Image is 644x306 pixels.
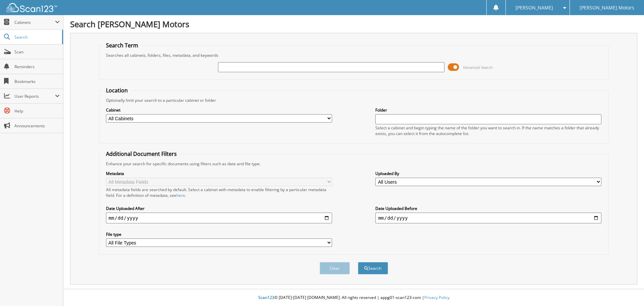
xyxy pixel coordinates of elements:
label: Date Uploaded Before [375,206,601,211]
legend: Location [103,87,131,94]
span: Announcements [14,123,60,129]
span: Advanced Search [463,65,493,70]
a: Privacy Policy [424,295,449,300]
span: [PERSON_NAME] [516,6,553,10]
button: Clear [320,262,350,274]
span: User Reports [14,93,55,99]
input: start [106,213,332,223]
span: [PERSON_NAME] Motors [580,6,634,10]
span: Search [14,34,59,40]
label: Date Uploaded After [106,206,332,211]
span: Help [14,108,60,114]
div: Select a cabinet and begin typing the name of the folder you want to search in. If the name match... [375,125,601,136]
span: Cabinets [14,19,55,25]
img: scan123-logo-white.svg [7,3,57,12]
label: Folder [375,107,601,113]
label: Uploaded By [375,171,601,176]
label: Metadata [106,171,332,176]
div: Enhance your search for specific documents using filters such as date and file type. [103,161,605,167]
div: © [DATE]-[DATE] [DOMAIN_NAME]. All rights reserved | appg01-scan123-com | [63,290,644,306]
div: Searches all cabinets, folders, files, metadata, and keywords [103,52,605,58]
span: Scan [14,49,60,55]
h1: Search [PERSON_NAME] Motors [70,18,637,30]
a: here [176,192,185,198]
span: Reminders [14,64,60,70]
button: Search [358,262,388,274]
span: Scan123 [258,295,274,300]
legend: Search Term [103,42,142,49]
div: Optionally limit your search to a particular cabinet or folder [103,97,605,103]
iframe: Chat Widget [610,274,644,306]
label: Cabinet [106,107,332,113]
label: File type [106,231,332,237]
legend: Additional Document Filters [103,150,180,158]
input: end [375,213,601,223]
div: All metadata fields are searched by default. Select a cabinet with metadata to enable filtering b... [106,187,332,198]
span: Bookmarks [14,79,60,84]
